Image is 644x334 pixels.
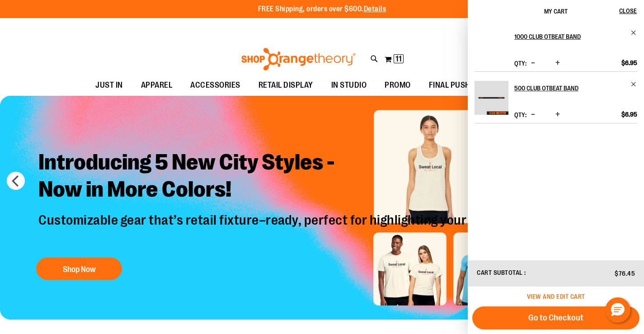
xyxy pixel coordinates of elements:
[322,75,376,96] a: IN STUDIO
[132,75,182,96] a: APPAREL
[553,59,562,68] button: Increase product quantity
[181,75,249,96] a: ACCESSORIES
[514,81,625,95] h2: 500 Club OTbeat Band
[615,270,635,277] span: $76.45
[475,29,637,71] li: Product
[630,29,637,36] a: Remove item
[514,29,625,44] h2: 1000 Club OTbeat Band
[514,29,637,44] a: 1000 Club OTbeat Band
[249,75,322,96] a: RETAIL DISPLAY
[7,172,25,190] button: prev
[86,75,132,96] a: JUST IN
[141,75,173,95] span: APPAREL
[420,75,499,96] a: FINAL PUSH SALE
[544,8,568,15] span: My Cart
[376,75,420,96] a: PROMO
[630,81,637,88] a: Remove item
[190,75,240,95] span: ACCESSORIES
[527,293,585,300] a: View and edit cart
[529,59,537,68] button: Decrease product quantity
[32,142,518,285] a: Introducing 5 New City Styles -Now in More Colors! Customizable gear that’s retail fixture–ready,...
[331,75,367,95] span: IN STUDIO
[32,212,518,249] p: Customizable gear that’s retail fixture–ready, perfect for highlighting your studio!
[259,75,313,95] span: RETAIL DISPLAY
[385,75,411,95] span: PROMO
[514,60,526,67] label: Qty
[32,142,518,212] h2: Introducing 5 New City Styles - Now in More Colors!
[529,110,537,119] button: Decrease product quantity
[364,5,386,13] a: Details
[475,29,508,69] a: 1000 Club OTbeat Band
[95,75,123,95] span: JUST IN
[395,54,402,63] span: 11
[475,81,508,115] img: 500 Club OTbeat Band
[621,59,637,67] span: $6.95
[514,81,637,95] a: 500 Club OTbeat Band
[619,7,637,14] span: Close
[605,297,630,323] button: Hello, have a question? Let’s chat.
[475,71,637,123] li: Product
[514,111,526,118] label: Qty
[475,29,508,63] img: 1000 Club OTbeat Band
[553,110,562,119] button: Increase product quantity
[528,313,583,323] span: Go to Checkout
[240,48,357,71] img: Shop Orangetheory
[258,4,386,14] p: FREE Shipping, orders over $600.
[621,110,637,118] span: $6.95
[429,75,490,95] span: FINAL PUSH SALE
[36,258,122,280] button: Shop Now
[472,306,639,329] button: Go to Checkout
[475,81,508,121] a: 500 Club OTbeat Band
[477,269,523,276] span: Cart Subtotal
